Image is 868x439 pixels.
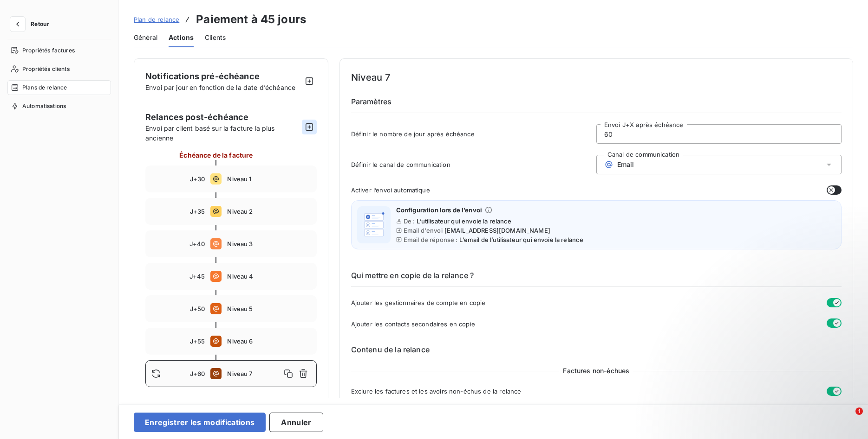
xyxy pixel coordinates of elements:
span: Activer l’envoi automatique [351,186,430,194]
span: Niveau 3 [227,240,310,248]
span: J+35 [190,208,205,215]
a: Automatisations [7,99,111,114]
button: Retour [7,17,57,32]
span: J+50 [190,305,205,312]
span: Niveau 1 [227,175,310,183]
span: De : [404,217,415,225]
iframe: Intercom live chat [836,407,859,430]
span: Actions [169,33,194,42]
h6: Qui mettre en copie de la relance ? [351,270,842,287]
span: L’email de l’utilisateur qui envoie la relance [459,236,583,243]
span: Automatisations [22,102,66,110]
span: Définir le canal de communication [351,161,596,168]
span: Retour [31,21,49,27]
span: Niveau 6 [227,337,310,345]
span: Définir le nombre de jour après échéance [351,130,596,138]
span: Factures non-échues [559,366,633,375]
span: Configuration lors de l’envoi [396,206,482,214]
span: J+40 [189,240,205,248]
span: Notifications pré-échéance [145,71,260,81]
span: Envoi par jour en fonction de la date d’échéance [145,83,295,91]
span: Plans de relance [22,83,67,92]
span: Plan de relance [134,16,179,23]
span: J+30 [190,175,205,183]
h4: Niveau 7 [351,70,842,85]
span: Email de réponse : [404,236,458,243]
span: Relances post-échéance [145,111,302,123]
span: Clients [205,33,226,42]
h3: Paiement à 45 jours [196,11,306,28]
span: Niveau 2 [227,208,310,215]
a: Plans de relance [7,80,111,95]
button: Enregistrer les modifications [134,413,266,432]
span: Email [617,161,634,168]
span: 1 [855,407,863,415]
span: Envoi par client basé sur la facture la plus ancienne [145,123,302,143]
span: Exclure les factures et les avoirs non-échus de la relance [351,388,522,395]
span: Email d'envoi [404,227,443,234]
span: Niveau 4 [227,273,310,280]
span: Ajouter les contacts secondaires en copie [351,320,475,328]
span: Propriétés factures [22,46,75,55]
span: L’utilisateur qui envoie la relance [417,217,511,225]
h6: Contenu de la relance [351,344,842,355]
img: illustration helper email [359,210,389,240]
iframe: Intercom notifications message [682,349,868,414]
a: Propriétés clients [7,62,111,76]
span: Niveau 5 [227,305,310,312]
span: J+45 [189,273,205,280]
span: Échéance de la facture [179,150,253,160]
span: Niveau 7 [227,370,281,377]
span: [EMAIL_ADDRESS][DOMAIN_NAME] [444,227,550,234]
button: Annuler [269,413,323,432]
h6: Paramètres [351,96,842,113]
a: Plan de relance [134,15,179,24]
span: Propriétés clients [22,65,70,73]
a: Propriétés factures [7,43,111,58]
span: J+60 [190,370,205,377]
span: Général [134,33,157,42]
span: Ajouter les gestionnaires de compte en copie [351,299,486,306]
span: J+55 [190,337,205,345]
